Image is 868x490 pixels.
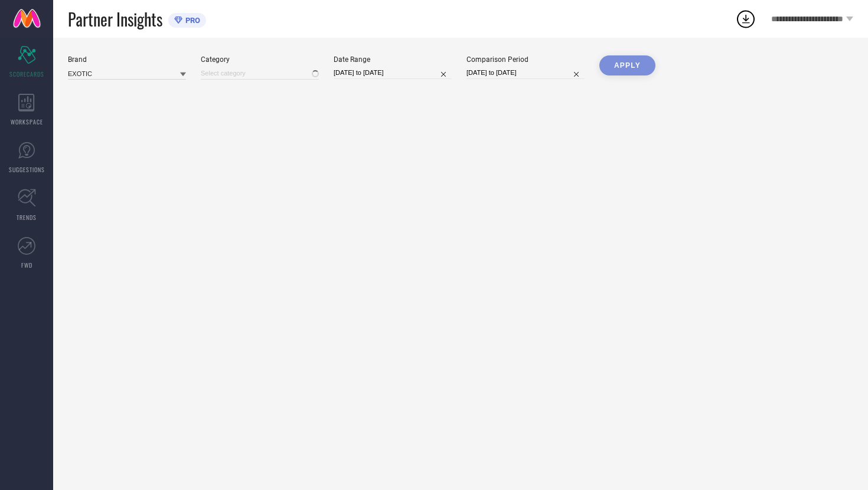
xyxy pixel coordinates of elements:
div: Comparison Period [466,55,585,64]
span: SUGGESTIONS [9,165,45,174]
div: Open download list [735,8,756,29]
span: FWD [21,261,32,269]
span: PRO [182,16,200,25]
span: TRENDS [17,213,37,222]
div: Brand [68,55,186,64]
span: Partner Insights [68,7,162,31]
div: Date Range [334,55,452,64]
input: Select comparison period [466,67,585,79]
span: WORKSPACE [11,117,43,126]
input: Select date range [334,67,452,79]
span: SCORECARDS [9,70,44,78]
div: Category [201,55,319,64]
